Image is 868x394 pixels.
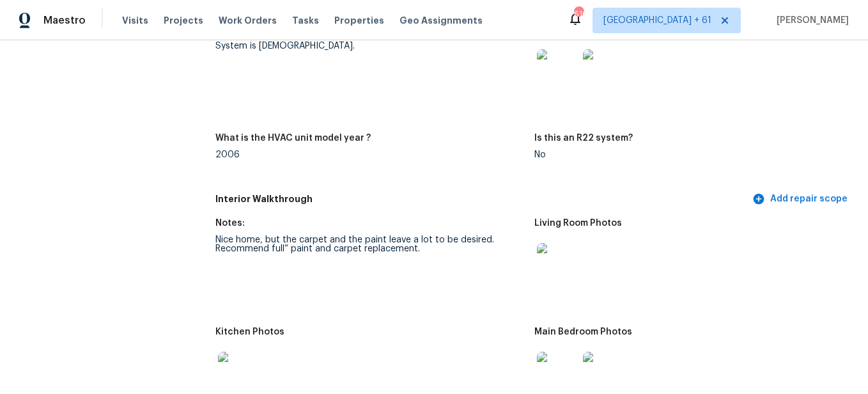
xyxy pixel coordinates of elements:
[603,14,711,27] span: [GEOGRAPHIC_DATA] + 61
[750,187,853,211] button: Add repair scope
[534,219,622,228] h5: Living Room Photos
[534,134,633,143] h5: Is this an R22 system?
[771,14,849,27] span: [PERSON_NAME]
[755,191,848,207] span: Add repair scope
[219,14,277,27] span: Work Orders
[215,150,523,159] div: 2006
[215,193,750,206] h5: Interior Walkthrough
[534,327,632,336] h5: Main Bedroom Photos
[164,14,203,27] span: Projects
[122,14,148,27] span: Visits
[215,42,523,51] div: System is [DEMOGRAPHIC_DATA].
[534,150,842,159] div: No
[215,235,523,253] div: Nice home, but the carpet and the paint leave a lot to be desired. Recommend full” paint and carp...
[43,14,86,27] span: Maestro
[215,134,371,143] h5: What is the HVAC unit model year ?
[334,14,384,27] span: Properties
[574,8,583,20] div: 610
[399,14,483,27] span: Geo Assignments
[292,16,319,25] span: Tasks
[215,219,245,228] h5: Notes:
[215,327,284,336] h5: Kitchen Photos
